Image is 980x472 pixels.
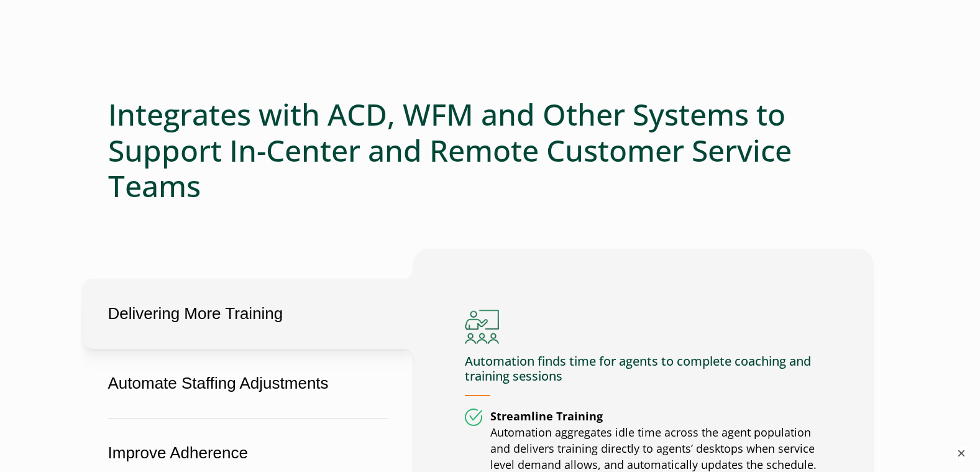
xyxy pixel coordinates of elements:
button: × [954,446,969,461]
h4: Automation finds time for agents to complete coaching and training sessions [465,354,822,396]
h2: Integrates with ACD, WFM and Other Systems to Support In-Center and Remote Customer Service Teams [108,96,872,204]
button: Delivering More Training [83,279,414,349]
strong: Streamline Training [490,409,603,423]
button: Automate Staffing Adjustments [83,348,414,419]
